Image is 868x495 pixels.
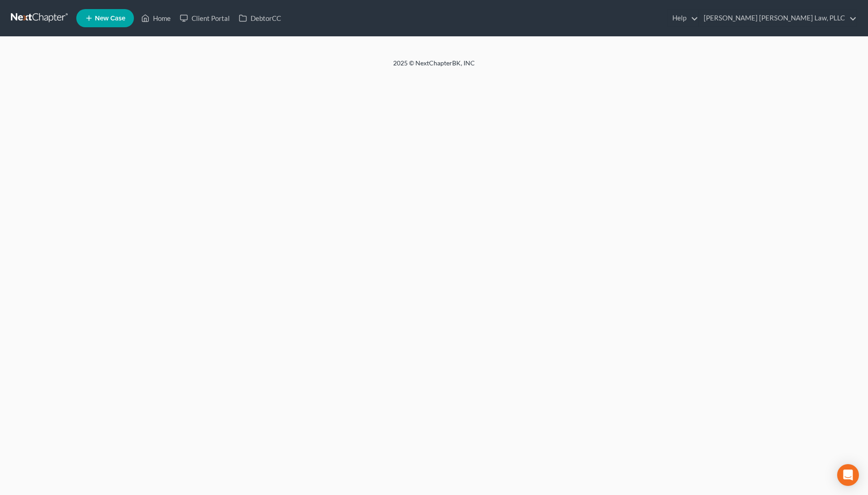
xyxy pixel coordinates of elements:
a: Home [137,10,175,26]
a: DebtorCC [234,10,286,26]
a: Client Portal [175,10,234,26]
new-legal-case-button: New Case [76,9,134,27]
div: 2025 © NextChapterBK, INC [175,59,693,75]
a: Help [668,10,698,26]
a: [PERSON_NAME] [PERSON_NAME] Law, PLLC [699,10,857,26]
div: Open Intercom Messenger [837,464,859,486]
